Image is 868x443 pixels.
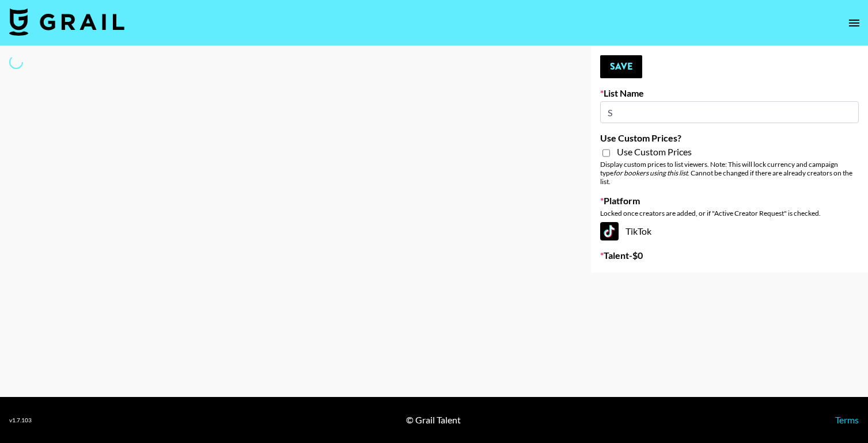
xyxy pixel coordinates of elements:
[600,222,619,240] img: TikTok
[835,414,859,425] a: Terms
[600,195,859,207] label: Platform
[617,146,692,158] span: Use Custom Prices
[600,250,859,261] label: Talent - $ 0
[600,222,859,240] div: TikTok
[406,414,461,426] div: © Grail Talent
[600,87,859,99] label: List Name
[613,169,688,177] em: for bookers using this list
[843,12,866,35] button: open drawer
[9,417,32,424] div: v 1.7.103
[600,209,859,217] div: Locked once creators are added, or if "Active Creator Request" is checked.
[600,132,859,144] label: Use Custom Prices?
[9,8,124,36] img: Grail Talent
[600,55,642,78] button: Save
[600,160,859,186] div: Display custom prices to list viewers. Note: This will lock currency and campaign type . Cannot b...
